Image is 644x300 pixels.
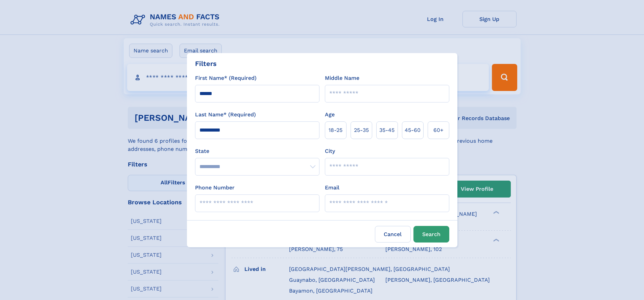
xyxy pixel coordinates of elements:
label: Email [325,184,339,192]
label: Last Name* (Required) [195,111,256,119]
label: State [195,147,319,155]
button: Search [413,226,449,243]
label: Phone Number [195,184,235,192]
span: 45‑60 [405,126,421,134]
span: 35‑45 [379,126,395,134]
label: First Name* (Required) [195,74,257,82]
label: Age [325,111,335,119]
span: 18‑25 [329,126,342,134]
label: Middle Name [325,74,359,82]
span: 60+ [433,126,444,134]
label: City [325,147,335,155]
span: 25‑35 [354,126,369,134]
label: Cancel [375,226,411,243]
div: Filters [195,59,217,69]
